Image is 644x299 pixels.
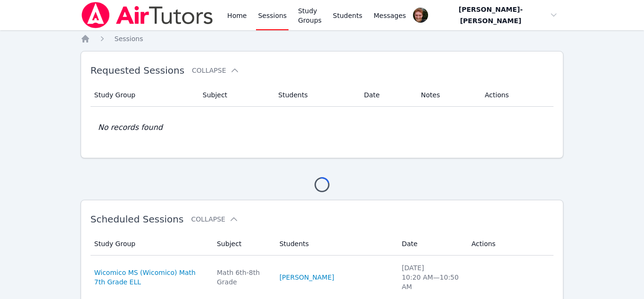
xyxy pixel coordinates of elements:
[358,84,415,107] th: Date
[81,34,564,43] nav: Breadcrumb
[479,84,553,107] th: Actions
[115,35,143,43] span: Sessions
[274,232,396,256] th: Students
[91,232,211,256] th: Study Group
[466,232,553,256] th: Actions
[217,268,268,287] div: Math 6th-8th Grade
[197,84,273,107] th: Subject
[91,84,197,107] th: Study Group
[115,34,143,43] a: Sessions
[91,107,554,148] td: No records found
[402,263,460,291] div: [DATE] 10:20 AM — 10:50 AM
[415,84,479,107] th: Notes
[94,268,206,287] a: Wicomico MS (Wicomico) Math 7th Grade ELL
[91,65,184,76] span: Requested Sessions
[211,232,274,256] th: Subject
[396,232,466,256] th: Date
[280,273,334,282] a: [PERSON_NAME]
[81,2,214,28] img: Air Tutors
[91,214,184,225] span: Scheduled Sessions
[272,84,358,107] th: Students
[191,214,238,224] button: Collapse
[374,11,406,20] span: Messages
[192,66,239,75] button: Collapse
